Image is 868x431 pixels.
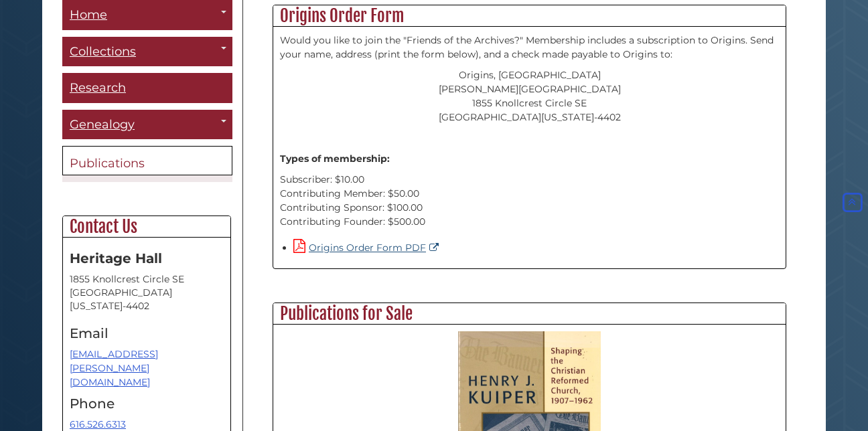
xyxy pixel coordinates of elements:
[273,5,786,27] h2: Origins Order Form
[280,153,390,165] strong: Types of membership:
[840,196,865,208] a: Back to Top
[70,418,126,430] a: 616.526.6313
[62,110,232,140] a: Genealogy
[280,68,779,124] p: Origins, [GEOGRAPHIC_DATA] [PERSON_NAME][GEOGRAPHIC_DATA] 1855 Knollcrest Circle SE [GEOGRAPHIC_D...
[70,272,224,313] address: 1855 Knollcrest Circle SE [GEOGRAPHIC_DATA][US_STATE]-4402
[70,348,158,388] a: [EMAIL_ADDRESS][PERSON_NAME][DOMAIN_NAME]
[70,156,145,171] span: Publications
[70,7,107,22] span: Home
[70,44,136,59] span: Collections
[70,396,224,411] h4: Phone
[280,173,779,229] p: Subscriber: $10.00 Contributing Member: $50.00 Contributing Sponsor: $100.00 Contributing Founder...
[62,73,232,103] a: Research
[273,303,786,325] h2: Publications for Sale
[70,250,162,266] strong: Heritage Hall
[293,242,442,254] a: Origins Order Form PDF
[70,326,224,341] h4: Email
[63,216,230,238] h2: Contact Us
[280,33,779,62] p: Would you like to join the "Friends of the Archives?" Membership includes a subscription to Origi...
[70,117,135,132] span: Genealogy
[62,37,232,67] a: Collections
[70,80,126,95] span: Research
[62,146,232,175] a: Publications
